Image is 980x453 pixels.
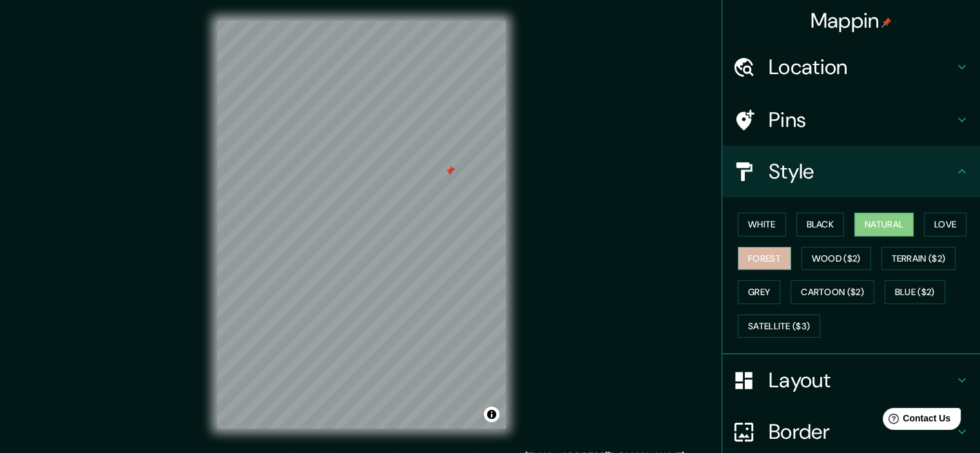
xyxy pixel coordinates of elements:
[796,213,845,236] button: Black
[881,17,892,28] img: pin-icon.png
[722,146,980,197] div: Style
[722,354,980,406] div: Layout
[769,107,954,133] h4: Pins
[854,213,914,236] button: Natural
[791,280,874,304] button: Cartoon ($2)
[484,407,499,422] button: Toggle attribution
[738,280,780,304] button: Grey
[738,314,820,338] button: Satellite ($3)
[769,419,954,445] h4: Border
[811,8,892,34] h4: Mappin
[885,280,945,304] button: Blue ($2)
[722,94,980,146] div: Pins
[738,213,786,236] button: White
[769,159,954,184] h4: Style
[769,54,954,80] h4: Location
[722,41,980,93] div: Location
[881,247,956,271] button: Terrain ($2)
[924,213,966,236] button: Love
[769,367,954,393] h4: Layout
[738,247,791,271] button: Forest
[802,247,871,271] button: Wood ($2)
[865,403,966,439] iframe: Help widget launcher
[217,21,506,429] canvas: Map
